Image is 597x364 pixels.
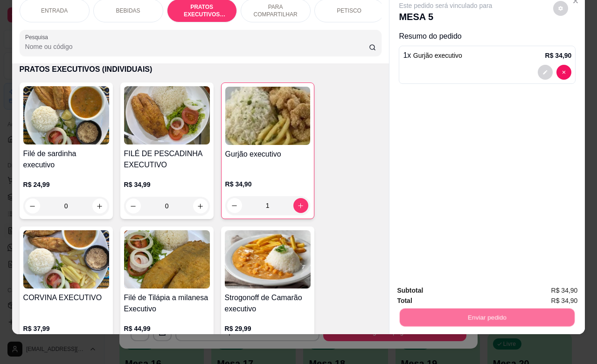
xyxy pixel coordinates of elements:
button: decrease-product-quantity [25,199,40,213]
strong: Total [397,297,412,304]
p: 1 x [403,50,462,61]
p: R$ 34,90 [545,51,572,60]
input: Pesquisa [25,42,369,51]
img: product-image [225,230,311,288]
button: decrease-product-quantity [227,198,242,213]
button: Enviar pedido [400,308,575,326]
img: product-image [124,230,210,288]
p: PRATOS EXECUTIVOS (INDIVIDUAIS) [20,64,382,75]
p: PETISCO [337,7,361,14]
button: decrease-product-quantity [538,65,553,80]
span: Gurjão executivo [413,52,462,59]
img: product-image [225,87,310,145]
p: R$ 34,99 [124,180,210,189]
p: PARA COMPARTILHAR [249,3,303,18]
p: R$ 24,99 [23,180,109,189]
p: R$ 44,99 [124,324,210,333]
h4: Strogonoff de Camarão executivo [225,292,311,315]
p: MESA 5 [399,10,492,23]
p: Este pedido será vinculado para [399,1,492,10]
button: increase-product-quantity [193,199,208,213]
button: increase-product-quantity [293,198,308,213]
button: decrease-product-quantity [553,1,568,16]
button: decrease-product-quantity [126,199,141,213]
p: R$ 34,90 [225,179,310,189]
button: increase-product-quantity [92,199,107,213]
h4: FILÉ DE PESCADINHA EXECUTIVO [124,148,210,171]
img: product-image [23,230,109,288]
p: R$ 29,99 [225,324,311,333]
h4: Gurjão executivo [225,149,310,160]
h4: Filé de Tilápia a milanesa Executivo [124,292,210,315]
label: Pesquisa [25,33,51,41]
img: product-image [124,86,210,144]
button: decrease-product-quantity [556,65,571,80]
img: product-image [23,86,109,144]
p: ENTRADA [41,7,68,14]
span: R$ 34,90 [551,295,578,306]
h4: Filé de sardinha executivo [23,148,109,171]
p: Resumo do pedido [399,31,576,42]
h4: CORVINA EXECUTIVO [23,292,109,303]
p: PRATOS EXECUTIVOS (INDIVIDUAIS) [175,3,229,18]
p: BEBIDAS [116,7,140,14]
p: R$ 37,99 [23,324,109,333]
